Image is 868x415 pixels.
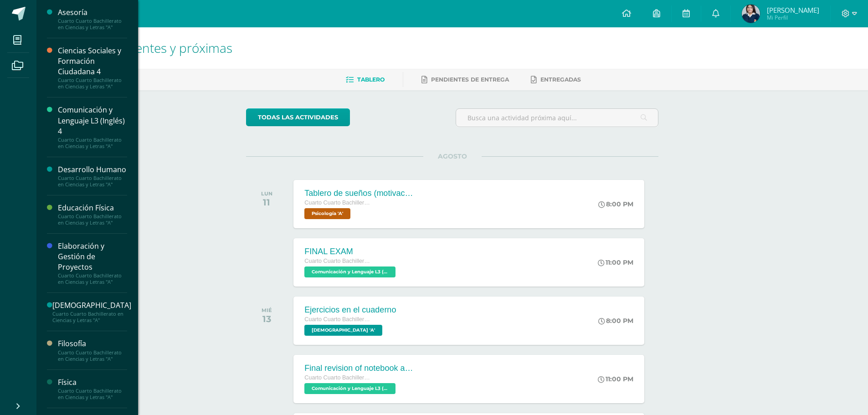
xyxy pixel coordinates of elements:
span: Entregadas [540,76,581,83]
a: Elaboración y Gestión de ProyectosCuarto Cuarto Bachillerato en Ciencias y Letras "A" [58,241,127,285]
div: Cuarto Cuarto Bachillerato en Ciencias y Letras "A" [58,137,127,149]
div: Cuarto Cuarto Bachillerato en Ciencias y Letras "A" [58,77,127,90]
div: Comunicación y Lenguaje L3 (Inglés) 4 [58,105,127,136]
a: Entregadas [531,72,581,87]
div: Ejercicios en el cuaderno [304,305,396,315]
div: Cuarto Cuarto Bachillerato en Ciencias y Letras "A" [52,311,131,323]
div: FINAL EXAM [304,247,398,256]
a: Desarrollo HumanoCuarto Cuarto Bachillerato en Ciencias y Letras "A" [58,164,127,188]
div: LUN [261,190,272,197]
div: 11 [261,197,272,208]
div: Final revision of notebook and book [304,364,414,373]
a: Comunicación y Lenguaje L3 (Inglés) 4Cuarto Cuarto Bachillerato en Ciencias y Letras "A" [58,105,127,149]
img: 0f9b40ae5c489d2e36c357e6727de999.png [742,5,760,23]
div: Cuarto Cuarto Bachillerato en Ciencias y Letras "A" [58,175,127,188]
div: Elaboración y Gestión de Proyectos [58,241,127,272]
span: Cuarto Cuarto Bachillerato en Ciencias y Letras [304,200,373,206]
a: [DEMOGRAPHIC_DATA]Cuarto Cuarto Bachillerato en Ciencias y Letras "A" [52,300,131,323]
a: FilosofíaCuarto Cuarto Bachillerato en Ciencias y Letras "A" [58,338,127,362]
span: Cuarto Cuarto Bachillerato en Ciencias y Letras [304,374,373,381]
a: FísicaCuarto Cuarto Bachillerato en Ciencias y Letras "A" [58,377,127,400]
span: Tablero [357,76,385,83]
a: Ciencias Sociales y Formación Ciudadana 4Cuarto Cuarto Bachillerato en Ciencias y Letras "A" [58,46,127,90]
div: Educación Física [58,203,127,213]
div: MIÉ [262,307,272,313]
a: Tablero [346,72,385,87]
input: Busca una actividad próxima aquí... [456,109,658,127]
span: Cuarto Cuarto Bachillerato en Ciencias y Letras [304,258,373,264]
div: 13 [262,313,272,324]
div: 8:00 PM [598,317,633,325]
a: Pendientes de entrega [421,72,509,87]
div: Cuarto Cuarto Bachillerato en Ciencias y Letras "A" [58,388,127,400]
div: Cuarto Cuarto Bachillerato en Ciencias y Letras "A" [58,349,127,362]
div: Filosofía [58,338,127,349]
div: Asesoría [58,7,127,18]
span: Mi Perfil [767,14,819,21]
div: 11:00 PM [598,258,633,266]
div: [DEMOGRAPHIC_DATA] [52,300,131,311]
div: Ciencias Sociales y Formación Ciudadana 4 [58,46,127,77]
div: Cuarto Cuarto Bachillerato en Ciencias y Letras "A" [58,213,127,226]
div: Desarrollo Humano [58,164,127,175]
div: Tablero de sueños (motivación) [304,189,414,198]
div: 8:00 PM [598,200,633,208]
span: Actividades recientes y próximas [47,39,232,56]
span: Pendientes de entrega [431,76,509,83]
span: AGOSTO [423,152,482,160]
a: AsesoríaCuarto Cuarto Bachillerato en Ciencias y Letras "A" [58,7,127,31]
span: Comunicación y Lenguaje L3 (Inglés) 4 'A' [304,383,395,394]
div: Cuarto Cuarto Bachillerato en Ciencias y Letras "A" [58,18,127,31]
a: Educación FísicaCuarto Cuarto Bachillerato en Ciencias y Letras "A" [58,203,127,226]
span: Comunicación y Lenguaje L3 (Inglés) 4 'A' [304,266,395,277]
span: Psicología 'A' [304,208,350,219]
div: 11:00 PM [598,375,633,383]
div: Física [58,377,127,388]
span: [PERSON_NAME] [767,5,819,15]
span: Cuarto Cuarto Bachillerato en Ciencias y Letras [304,316,373,323]
a: todas las Actividades [246,108,350,126]
div: Cuarto Cuarto Bachillerato en Ciencias y Letras "A" [58,272,127,285]
span: Evangelización 'A' [304,325,382,336]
